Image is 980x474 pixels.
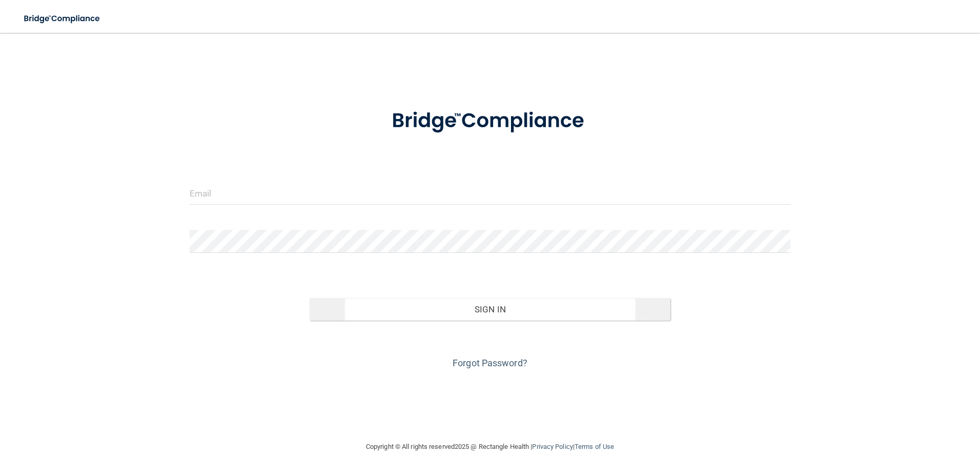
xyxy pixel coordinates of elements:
[532,443,573,450] a: Privacy Policy
[575,443,614,450] a: Terms of Use
[310,298,670,321] button: Sign In
[15,8,110,29] img: bridge_compliance_login_screen.278c3ca4.svg
[371,94,609,148] img: bridge_compliance_login_screen.278c3ca4.svg
[303,430,677,463] div: Copyright © All rights reserved 2025 @ Rectangle Health | |
[190,182,791,205] input: Email
[453,358,527,368] a: Forgot Password?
